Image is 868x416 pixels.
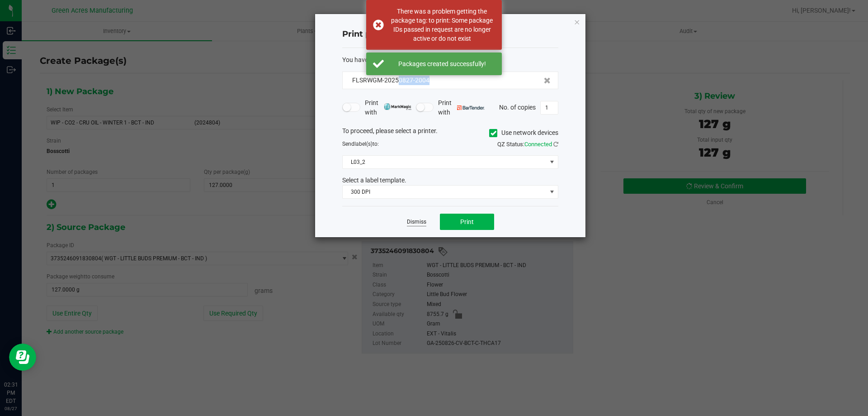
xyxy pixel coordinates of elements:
iframe: Resource center [9,344,36,371]
span: No. of copies [499,103,536,110]
span: Send to: [342,141,379,147]
div: Select a label template. [335,176,565,185]
h4: Print package label [342,29,558,40]
span: 300 DPI [343,186,547,198]
span: QZ Status: [497,141,558,148]
img: bartender.png [457,105,485,110]
span: L03_2 [343,156,547,168]
label: Use network devices [489,128,558,138]
span: Print [460,218,474,225]
span: Print with [365,98,411,117]
img: mark_magic_cybra.png [384,103,411,110]
span: You have selected 1 package label to print [342,56,459,63]
div: Packages created successfully! [389,59,495,68]
span: Connected [524,141,552,148]
div: There was a problem getting the package tag: to print: Some package IDs passed in request are no ... [389,7,495,43]
button: Print [440,214,494,230]
div: To proceed, please select a printer. [335,126,565,140]
span: FLSRWGM-20250827-2004 [352,77,429,84]
a: Dismiss [407,218,426,226]
div: : [342,55,558,65]
span: Print with [438,98,485,117]
span: label(s) [354,141,373,147]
